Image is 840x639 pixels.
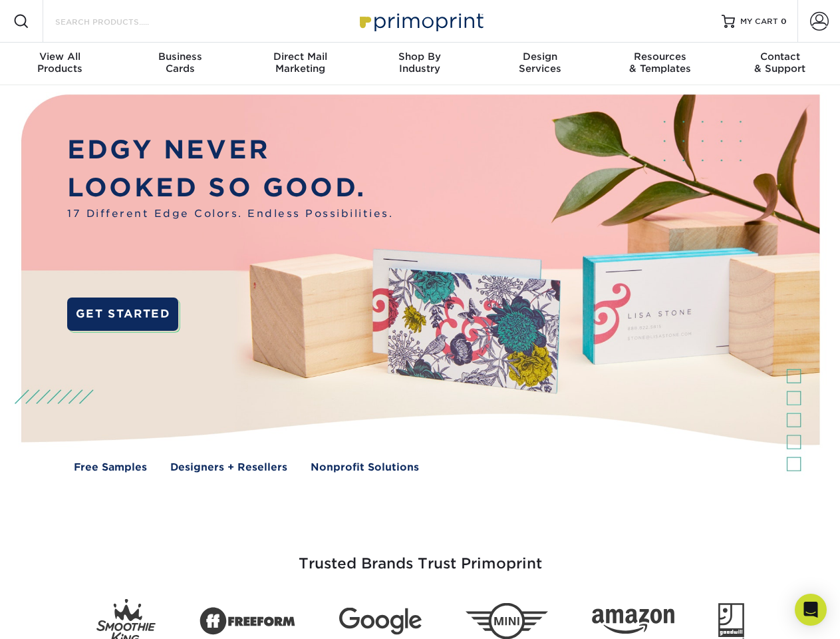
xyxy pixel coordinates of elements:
span: Direct Mail [240,51,360,63]
div: Services [480,51,600,75]
img: Primoprint [354,7,487,35]
div: & Support [720,51,840,75]
span: 17 Different Edge Colors. Endless Possibilities. [67,206,393,222]
a: Contact& Support [720,43,840,85]
div: Cards [120,51,239,75]
input: SEARCH PRODUCTS..... [54,13,184,29]
img: Google [339,608,422,635]
a: Nonprofit Solutions [311,460,419,475]
span: 0 [781,17,787,26]
a: Free Samples [74,460,147,475]
a: DesignServices [480,43,600,85]
p: LOOKED SO GOOD. [67,169,393,207]
div: Open Intercom Messenger [795,594,827,626]
a: BusinessCards [120,43,239,85]
div: & Templates [600,51,720,75]
div: Industry [360,51,480,75]
span: Business [120,51,239,63]
div: Marketing [240,51,360,75]
span: Contact [720,51,840,63]
a: GET STARTED [67,298,178,331]
span: Design [480,51,600,63]
a: Direct MailMarketing [240,43,360,85]
img: Goodwill [718,603,744,639]
span: Shop By [360,51,480,63]
h3: Trusted Brands Trust Primoprint [31,523,809,588]
img: Amazon [592,609,674,634]
p: EDGY NEVER [67,131,393,169]
a: Designers + Resellers [170,460,287,475]
span: MY CART [740,16,778,27]
a: Shop ByIndustry [360,43,480,85]
a: Resources& Templates [600,43,720,85]
span: Resources [600,51,720,63]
